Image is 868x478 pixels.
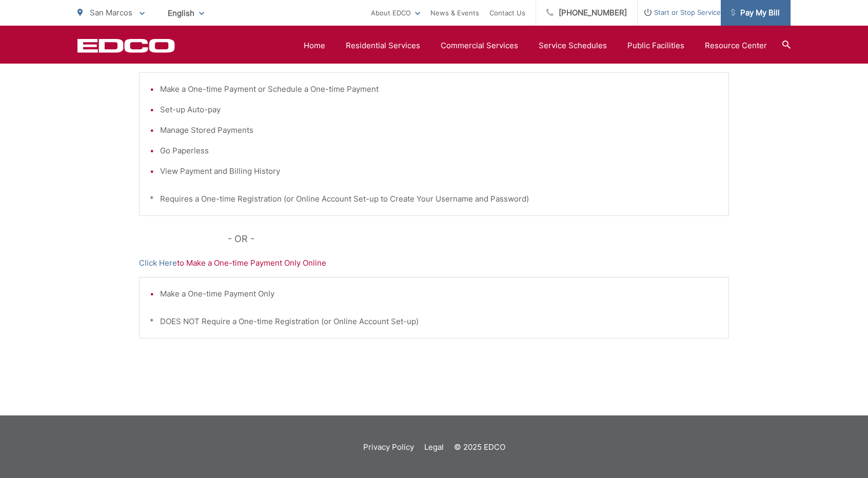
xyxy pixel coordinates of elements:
a: Contact Us [489,7,525,19]
p: - OR - [228,231,729,247]
a: Home [304,39,325,52]
li: View Payment and Billing History [160,165,718,177]
p: * DOES NOT Require a One-time Registration (or Online Account Set-up) [150,315,718,328]
a: Click Here [139,257,177,269]
li: Set-up Auto-pay [160,104,718,116]
a: Privacy Policy [363,441,414,453]
p: to Make a One-time Payment Only Online [139,257,729,269]
li: Make a One-time Payment Only [160,288,718,300]
li: Go Paperless [160,145,718,157]
p: * Requires a One-time Registration (or Online Account Set-up to Create Your Username and Password) [150,193,718,205]
a: Commercial Services [441,39,518,52]
li: Make a One-time Payment or Schedule a One-time Payment [160,83,718,95]
span: English [160,4,212,22]
a: Resource Center [705,39,767,52]
p: © 2025 EDCO [454,441,505,453]
a: About EDCO [371,7,420,19]
a: Service Schedules [539,39,607,52]
a: Residential Services [346,39,420,52]
span: Pay My Bill [731,7,780,19]
a: Public Facilities [627,39,684,52]
a: Legal [424,441,444,453]
a: News & Events [430,7,479,19]
li: Manage Stored Payments [160,124,718,136]
span: San Marcos [90,8,132,17]
a: EDCD logo. Return to the homepage. [77,38,175,53]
